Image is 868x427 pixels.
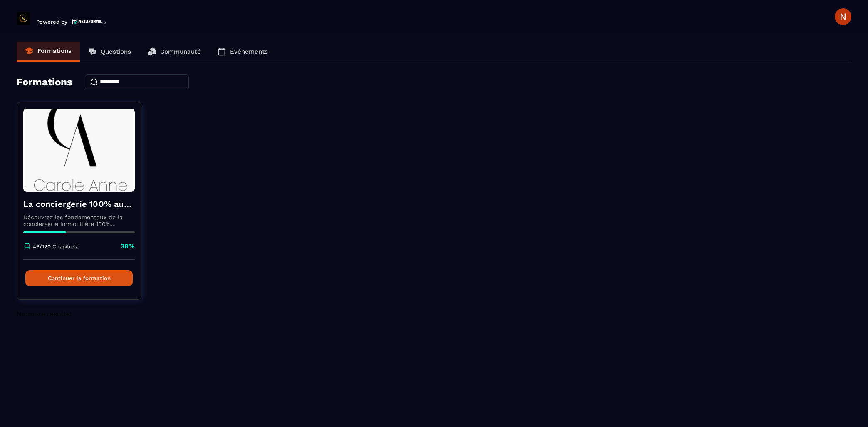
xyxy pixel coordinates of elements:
a: Questions [80,42,139,62]
a: Événements [209,42,276,62]
h4: La conciergerie 100% automatisée [23,198,135,210]
img: formation-background [23,109,135,192]
a: Formations [17,42,80,62]
button: Continuer la formation [25,270,133,286]
p: Questions [101,48,131,55]
span: No more results! [17,310,71,318]
p: 38% [121,242,135,251]
h4: Formations [17,76,72,88]
p: Formations [37,47,72,55]
p: Découvrez les fondamentaux de la conciergerie immobilière 100% automatisée. Cette formation est c... [23,214,135,227]
img: logo-branding [17,12,30,25]
p: Événements [230,48,268,55]
a: Communauté [139,42,209,62]
img: logo [72,18,106,25]
p: Communauté [160,48,201,55]
p: Powered by [36,19,67,25]
p: 46/120 Chapitres [33,243,77,250]
a: formation-backgroundLa conciergerie 100% automatiséeDécouvrez les fondamentaux de la conciergerie... [17,102,152,310]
